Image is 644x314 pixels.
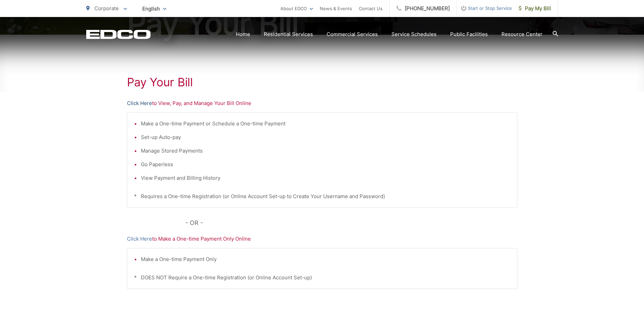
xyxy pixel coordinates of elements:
li: Make a One-time Payment or Schedule a One-time Payment [141,120,510,128]
li: Manage Stored Payments [141,147,510,155]
a: Contact Us [359,4,383,13]
a: Public Facilities [450,30,488,38]
li: Go Paperless [141,160,510,169]
p: - OR - [185,218,517,228]
span: Corporate [94,5,119,12]
p: to Make a One-time Payment Only Online [127,235,517,243]
a: Home [236,30,250,38]
a: Residential Services [264,30,313,38]
span: English [137,3,171,15]
p: to View, Pay, and Manage Your Bill Online [127,99,517,107]
a: News & Events [320,4,352,13]
h1: Pay Your Bill [127,75,517,89]
a: Click Here [127,235,152,243]
p: * DOES NOT Require a One-time Registration (or Online Account Set-up) [134,274,510,282]
a: Resource Center [501,30,542,38]
li: Make a One-time Payment Only [141,255,510,263]
a: About EDCO [280,4,313,13]
a: Commercial Services [327,30,378,38]
li: View Payment and Billing History [141,174,510,182]
a: Click Here [127,99,152,107]
li: Set-up Auto-pay [141,133,510,141]
a: EDCD logo. Return to the homepage. [86,30,151,39]
a: Service Schedules [391,30,437,38]
span: Pay My Bill [519,4,551,13]
p: * Requires a One-time Registration (or Online Account Set-up to Create Your Username and Password) [134,192,510,200]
